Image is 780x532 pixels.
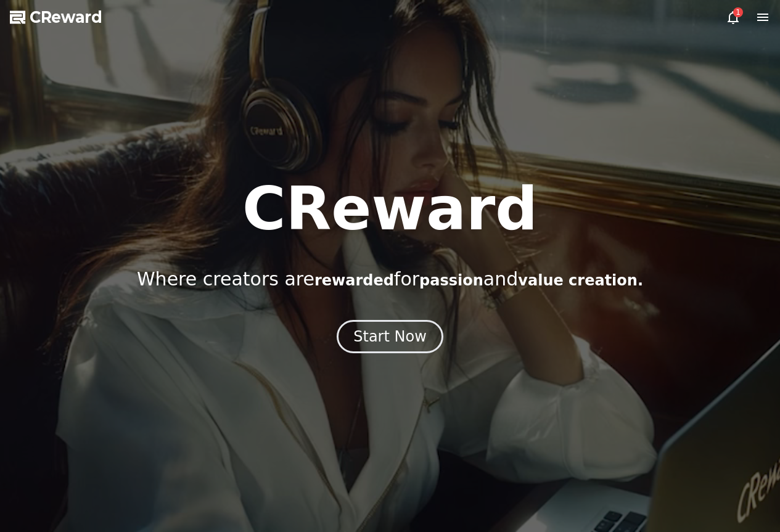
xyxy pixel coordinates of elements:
h1: CReward [242,179,538,239]
a: 1 [726,10,741,25]
span: value creation. [518,272,643,289]
span: passion [419,272,483,289]
p: Where creators are for and [137,268,643,290]
span: rewarded [314,272,394,289]
div: 1 [733,7,743,17]
span: CReward [30,7,102,27]
div: Start Now [353,327,427,346]
a: Start Now [337,332,443,344]
a: CReward [10,7,102,27]
button: Start Now [337,320,443,353]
